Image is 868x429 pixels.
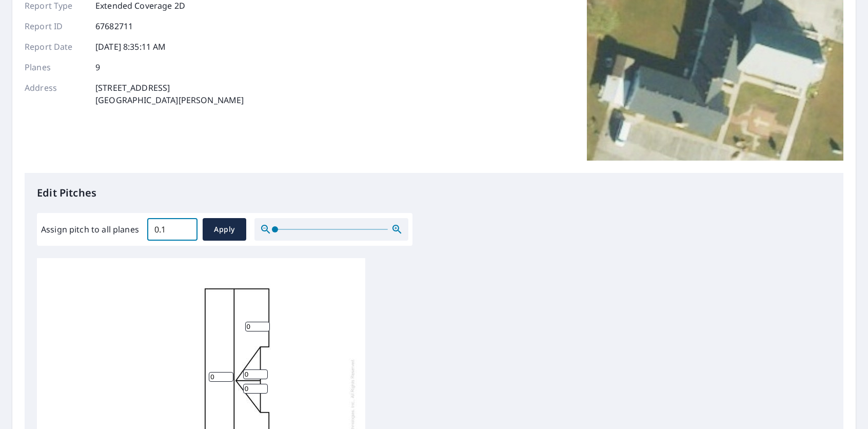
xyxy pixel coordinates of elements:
button: Apply [203,218,246,241]
label: Assign pitch to all planes [41,223,139,236]
p: 9 [95,61,100,73]
span: Apply [211,223,238,236]
p: Address [25,82,86,106]
p: Edit Pitches [37,185,831,201]
p: 67682711 [95,20,133,32]
p: Report Date [25,41,86,53]
input: 00.0 [147,215,198,244]
p: Planes [25,61,86,73]
p: [DATE] 8:35:11 AM [95,41,166,53]
p: [STREET_ADDRESS] [GEOGRAPHIC_DATA][PERSON_NAME] [95,82,244,106]
p: Report ID [25,20,86,32]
